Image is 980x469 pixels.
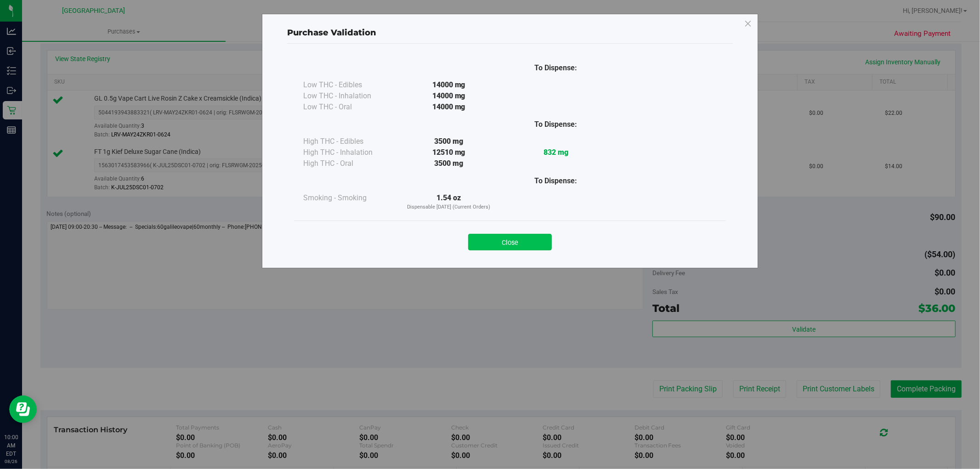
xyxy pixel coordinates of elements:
[303,90,395,102] div: Low THC - Inhalation
[502,119,609,130] div: To Dispense:
[395,203,502,211] p: Dispensable [DATE] (Current Orders)
[303,79,395,90] div: Low THC - Edibles
[303,136,395,147] div: High THC - Edibles
[544,148,568,157] strong: 832 mg
[303,158,395,169] div: High THC - Oral
[395,192,502,211] div: 1.54 oz
[468,234,552,250] button: Close
[395,158,502,169] div: 3500 mg
[395,102,502,113] div: 14000 mg
[287,28,376,38] span: Purchase Validation
[9,396,37,423] iframe: Resource center
[395,147,502,158] div: 12510 mg
[395,136,502,147] div: 3500 mg
[303,102,395,113] div: Low THC - Oral
[303,192,395,203] div: Smoking - Smoking
[502,175,609,186] div: To Dispense:
[303,147,395,158] div: High THC - Inhalation
[395,79,502,90] div: 14000 mg
[395,90,502,102] div: 14000 mg
[502,62,609,73] div: To Dispense:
